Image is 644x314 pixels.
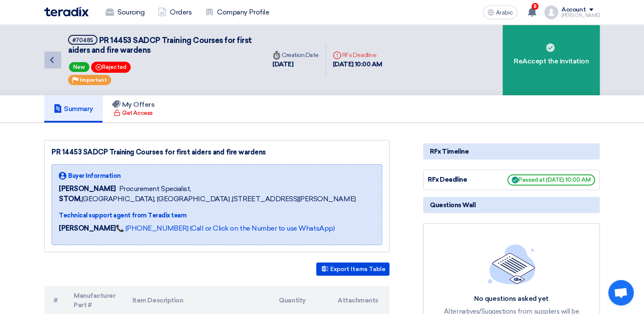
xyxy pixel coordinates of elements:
strong: [PERSON_NAME] [59,224,116,232]
font: [GEOGRAPHIC_DATA], [GEOGRAPHIC_DATA] ,[STREET_ADDRESS][PERSON_NAME] [59,195,355,203]
div: Technical support agent from Teradix team [59,211,355,220]
font: Rejected [95,64,126,70]
div: [DATE] [272,60,319,69]
img: profile_test.png [544,6,558,19]
font: Summary [64,105,93,113]
font: Company Profile [217,7,269,17]
img: empty_state_list.svg [488,244,535,284]
button: Export Items Table [316,263,389,276]
font: RFx Deadline [333,51,376,59]
font: Sourcing [117,7,144,17]
h5: PR 14453 SADCP Training Courses for first aiders and fire wardens [68,35,255,56]
div: RFx Deadline [428,175,492,185]
b: STOM, [59,195,82,203]
a: 📞 [PHONE_NUMBER] (Call or Click on the Number to use WhatsApp) [116,224,335,232]
span: Arabic [496,10,513,16]
font: Creation Date [272,51,319,59]
span: New [69,62,89,72]
font: Get Access [122,109,152,117]
a: Open chat [608,280,634,305]
a: Sourcing [99,3,151,22]
div: PR 14453 SADCP Training Courses for first aiders and fire wardens [52,147,382,157]
img: Teradix logo [44,7,89,17]
span: [PERSON_NAME] [59,184,116,194]
button: Arabic [483,6,517,19]
div: [PERSON_NAME] [561,13,600,18]
font: [DATE] 10:00 AM [333,60,382,68]
div: RFx Timeline [423,143,600,160]
span: Procurement Specialist, [119,184,191,194]
a: Summary [44,95,103,123]
font: ReAccept the invitation [514,56,589,66]
font: Export Items Table [330,265,386,273]
div: Account [561,6,586,14]
span: Buyer Information [68,171,121,180]
div: No questions asked yet [439,294,584,303]
a: Orders [151,3,198,22]
font: Questions Wall [430,201,475,209]
a: My Offers Get Access [103,95,164,123]
span: PR 14453 SADCP Training Courses for first aiders and fire wardens [68,36,252,55]
span: 8 [532,3,538,10]
div: #70485 [72,37,93,43]
font: My Offers [122,100,155,108]
font: Orders [170,7,192,17]
span: Important [80,77,107,83]
font: Passed at [DATE] 10:00 AM [518,177,591,183]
